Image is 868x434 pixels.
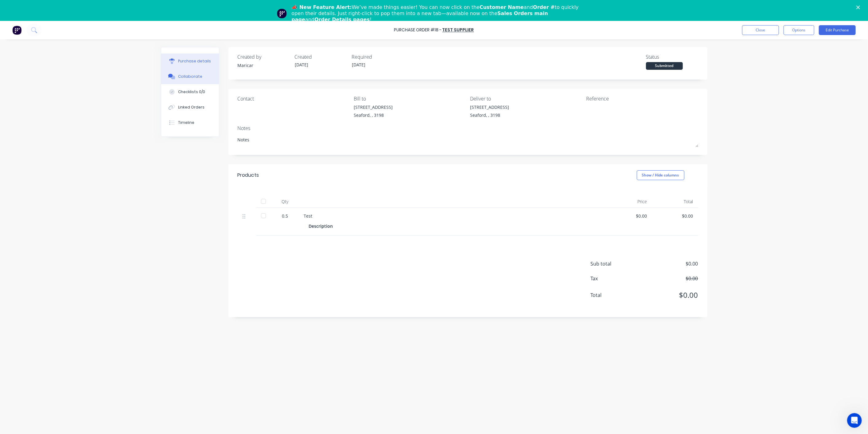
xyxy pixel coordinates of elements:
[292,10,548,22] b: Sales Orders main page
[178,105,204,110] div: Linked Orders
[819,25,856,35] button: Edit Purchase
[161,53,219,69] button: Purchase details
[309,222,338,231] div: Description
[314,17,370,22] b: Order Details pages
[354,104,393,110] div: [STREET_ADDRESS]
[304,213,601,219] div: Test
[657,213,693,219] div: $0.00
[292,4,352,10] b: 📣 New Feature Alert:
[646,62,683,70] div: Submitted
[637,170,684,180] button: Show / Hide columns
[178,74,202,79] div: Collaborate
[591,275,637,282] span: Tax
[611,213,647,219] div: $0.00
[354,112,393,118] div: Seaford, , 3198
[533,4,555,10] b: Order #
[591,291,637,299] span: Total
[238,53,290,61] div: Created by
[12,26,21,35] img: Factory
[742,25,779,35] button: Close
[161,84,219,100] button: Checklists 0/0
[161,115,219,130] button: Timeline
[238,172,259,179] div: Products
[586,95,698,102] div: Reference
[784,25,814,35] button: Options
[637,290,698,301] span: $0.00
[352,53,404,61] div: Required
[276,213,294,219] div: 0.5
[161,100,219,115] button: Linked Orders
[470,95,582,102] div: Deliver to
[238,124,698,132] div: Notes
[277,9,287,18] img: Profile image for Team
[238,133,698,147] textarea: Notes
[470,104,509,110] div: [STREET_ADDRESS]
[238,62,290,69] div: Maricar
[480,4,524,10] b: Customer Name
[442,27,474,33] a: Test Supplier
[637,275,698,282] span: $0.00
[271,195,299,208] div: Qty
[295,53,347,61] div: Created
[161,69,219,84] button: Collaborate
[178,58,211,64] div: Purchase details
[847,413,862,428] iframe: Intercom live chat
[178,120,194,125] div: Timeline
[646,53,698,61] div: Status
[591,260,637,267] span: Sub total
[178,89,205,95] div: Checklists 0/0
[292,4,582,23] div: We’ve made things easier! You can now click on the and to quickly open their details. Just right-...
[856,6,862,9] div: Close
[470,112,509,118] div: Seaford, , 3198
[606,195,652,208] div: Price
[394,27,442,33] div: Purchase Order #18 -
[238,95,349,102] div: Contact
[354,95,465,102] div: Bill to
[637,260,698,267] span: $0.00
[652,195,698,208] div: Total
